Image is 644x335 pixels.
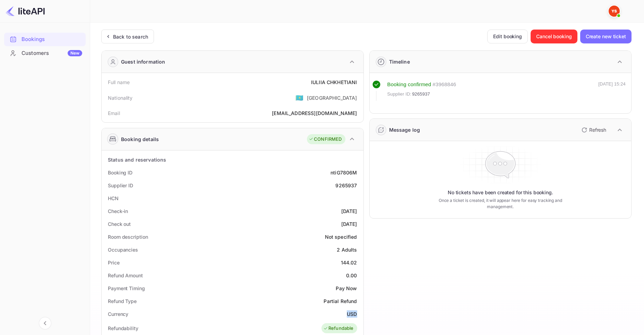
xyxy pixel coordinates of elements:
[108,285,145,292] div: Payment Timing
[346,272,357,279] div: 0.00
[609,6,620,17] img: Yandex Support
[108,195,119,202] div: HCN
[108,233,148,240] div: Room description
[108,182,133,189] div: Supplier ID
[325,233,357,240] div: Not specified
[487,30,528,43] button: Edit booking
[68,50,82,56] div: New
[108,156,166,163] div: Status and reservations
[531,30,577,43] button: Cancel booking
[4,33,86,46] div: Bookings
[432,81,456,89] div: # 3968846
[272,109,357,117] div: [EMAIL_ADDRESS][DOMAIN_NAME]
[108,79,130,86] div: Full name
[580,30,632,43] button: Create new ticket
[4,47,86,59] a: CustomersNew
[387,81,431,89] div: Booking confirmed
[113,33,148,40] div: Back to search
[108,310,128,318] div: Currency
[430,197,571,210] p: Once a ticket is created, it will appear here for easy tracking and management.
[589,126,606,133] p: Refresh
[387,91,412,98] span: Supplier ID:
[412,91,430,98] span: 9265937
[577,124,609,136] button: Refresh
[295,91,303,104] span: United States
[324,297,357,305] div: Partial Refund
[22,35,82,43] div: Bookings
[6,6,45,17] img: LiteAPI logo
[448,189,553,196] p: No tickets have been created for this booking.
[108,246,138,253] div: Occupancies
[341,220,357,228] div: [DATE]
[341,259,357,266] div: 144.02
[330,169,357,176] div: ntiG7806M
[4,33,86,46] a: Bookings
[4,47,86,60] div: CustomersNew
[108,207,128,215] div: Check-in
[309,136,342,143] div: CONFIRMED
[108,272,143,279] div: Refund Amount
[307,94,357,101] div: [GEOGRAPHIC_DATA]
[108,94,133,101] div: Nationality
[336,285,357,292] div: Pay Now
[39,317,51,329] button: Collapse navigation
[311,79,357,86] div: IULIIA CHKHETIANI
[598,81,626,101] div: [DATE] 15:24
[121,136,159,143] div: Booking details
[337,246,357,253] div: 2 Adults
[108,169,132,176] div: Booking ID
[389,126,420,133] div: Message log
[335,182,357,189] div: 9265937
[108,109,120,117] div: Email
[22,49,82,57] div: Customers
[108,325,138,332] div: Refundability
[121,58,165,65] div: Guest information
[389,58,410,65] div: Timeline
[341,207,357,215] div: [DATE]
[108,220,131,228] div: Check out
[108,259,120,266] div: Price
[347,310,357,318] div: USD
[323,325,354,332] div: Refundable
[108,297,137,305] div: Refund Type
